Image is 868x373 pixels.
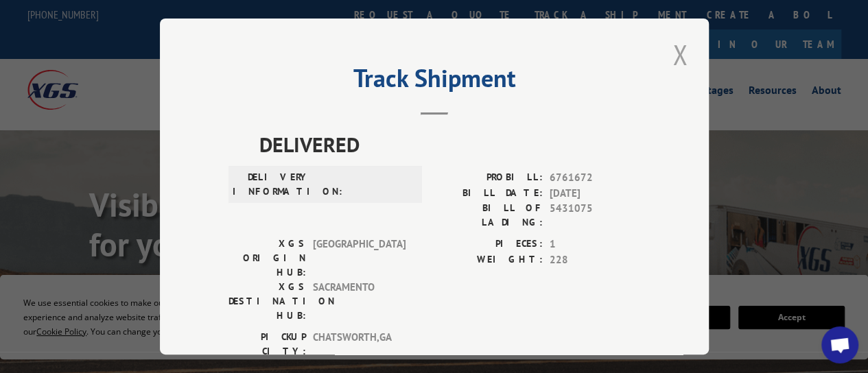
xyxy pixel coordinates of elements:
label: DELIVERY INFORMATION: [233,170,310,199]
label: XGS ORIGIN HUB: [228,237,306,280]
span: 1 [550,237,640,252]
span: 228 [550,252,640,268]
span: DELIVERED [259,129,640,160]
a: Open chat [821,326,858,363]
label: BILL DATE: [434,186,543,202]
label: PIECES: [434,237,543,252]
span: CHATSWORTH , GA [313,330,406,359]
span: [DATE] [550,186,640,202]
span: [GEOGRAPHIC_DATA] [313,237,406,280]
label: BILL OF LADING: [434,201,543,230]
h2: Track Shipment [228,69,640,95]
button: Close modal [668,36,692,73]
label: PICKUP CITY: [228,330,306,359]
label: PROBILL: [434,170,543,186]
label: WEIGHT: [434,252,543,268]
span: 5431075 [550,201,640,230]
span: 6761672 [550,170,640,186]
label: XGS DESTINATION HUB: [228,280,306,323]
span: SACRAMENTO [313,280,406,323]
